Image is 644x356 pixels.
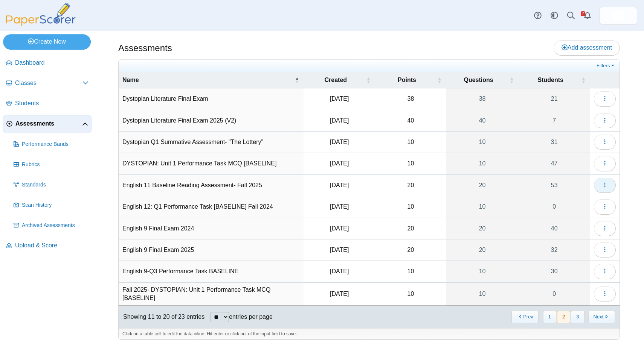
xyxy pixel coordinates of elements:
a: 10 [446,261,519,282]
a: 10 [446,153,519,174]
td: Dystopian Literature Final Exam 2025 (V2) [119,110,304,132]
span: Performance Bands [22,141,89,148]
a: 40 [446,110,519,131]
a: 38 [446,88,519,109]
a: ps.DJLweR3PqUi7feal [600,7,637,25]
time: Jun 5, 2025 at 11:40 AM [330,247,349,253]
a: Archived Assessments [11,217,92,235]
td: 38 [375,88,446,110]
img: PaperScorer [3,3,78,26]
time: Sep 3, 2025 at 1:26 PM [330,291,349,297]
td: Dystopian Q1 Summative Assessment- "The Lottery" [119,132,304,153]
a: Scan History [11,196,92,214]
a: Performance Bands [11,135,92,153]
a: Classes [3,74,92,92]
span: Name : Activate to invert sorting [295,72,299,88]
nav: pagination [511,311,615,323]
a: 7 [518,110,590,131]
a: 20 [446,175,519,196]
a: 40 [518,218,590,239]
img: ps.DJLweR3PqUi7feal [612,10,624,22]
td: 40 [375,110,446,132]
a: Alerts [579,8,596,24]
a: Add assessment [554,40,620,55]
a: 20 [446,218,519,239]
button: 1 [543,311,556,323]
a: 10 [446,283,519,306]
td: 10 [375,261,446,282]
a: 32 [518,239,590,261]
a: Filters [595,62,618,70]
td: English 12: Q1 Performance Task [BASELINE] Fall 2024 [119,196,304,218]
time: Jun 6, 2025 at 11:43 AM [330,117,349,124]
td: English 9-Q3 Performance Task BASELINE [119,261,304,282]
td: 20 [375,239,446,261]
a: 20 [446,239,519,261]
span: Questions : Activate to sort [509,72,514,88]
a: Standards [11,176,92,194]
button: Next [588,311,615,323]
a: 10 [446,132,519,153]
span: Created [324,77,347,83]
time: Sep 3, 2025 at 1:50 PM [330,182,349,188]
td: 10 [375,283,446,306]
time: Jan 28, 2025 at 7:14 AM [330,160,349,167]
td: English 11 Baseline Reading Assessment- Fall 2025 [119,175,304,196]
td: DYSTOPIAN: Unit 1 Performance Task MCQ [BASELINE] [119,153,304,174]
td: Dystopian Literature Final Exam [119,88,304,110]
span: Assessments [15,120,82,128]
a: Students [3,95,92,113]
a: 30 [518,261,590,282]
a: 0 [518,283,590,306]
td: 10 [375,132,446,153]
span: Students [15,99,89,108]
div: Click on a table cell to edit the data inline. Hit enter or click out of the input field to save. [119,328,620,339]
div: Showing 11 to 20 of 23 entries [119,306,204,328]
span: Created : Activate to sort [366,72,371,88]
time: Mar 21, 2025 at 12:36 PM [330,139,349,145]
time: Jan 22, 2025 at 2:26 PM [330,268,349,274]
a: 31 [518,132,590,153]
span: Archived Assessments [22,222,89,229]
td: English 9 Final Exam 2024 [119,218,304,239]
span: Students [537,77,563,83]
button: 2 [557,311,570,323]
a: Create New [3,34,91,49]
td: 10 [375,153,446,174]
span: Standards [22,181,89,189]
td: 10 [375,196,446,218]
span: Questions [464,77,493,83]
a: PaperScorer [3,21,78,27]
span: Students : Activate to sort [581,72,586,88]
span: Upload & Score [15,241,89,250]
td: English 9 Final Exam 2025 [119,239,304,261]
span: Name [122,77,139,83]
td: 20 [375,218,446,239]
h1: Assessments [118,42,172,55]
button: 3 [571,311,584,323]
a: 53 [518,175,590,196]
a: Dashboard [3,54,92,72]
span: Points : Activate to sort [437,72,442,88]
button: Previous [511,311,538,323]
a: 21 [518,88,590,109]
td: 20 [375,175,446,196]
time: Sep 4, 2024 at 1:24 PM [330,203,349,210]
a: 47 [518,153,590,174]
span: Shaylene Krupinski [612,10,624,22]
td: Fall 2025- DYSTOPIAN: Unit 1 Performance Task MCQ [BASELINE] [119,283,304,306]
a: Rubrics [11,156,92,174]
a: 10 [446,196,519,217]
span: Classes [15,79,82,87]
a: Assessments [3,115,92,133]
time: Jun 5, 2024 at 8:22 AM [330,225,349,232]
span: Scan History [22,201,89,209]
time: May 29, 2025 at 9:59 AM [330,95,349,102]
span: Add assessment [562,44,612,51]
span: Points [398,77,416,83]
span: Rubrics [22,161,89,168]
a: Upload & Score [3,237,92,255]
a: 0 [518,196,590,217]
span: Dashboard [15,59,89,67]
label: entries per page [229,314,273,320]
